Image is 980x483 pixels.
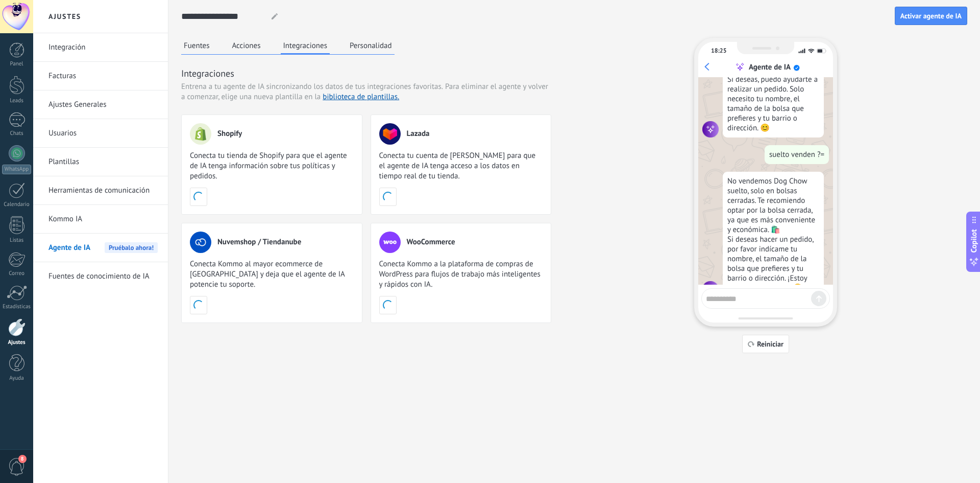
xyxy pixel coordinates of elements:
[895,7,967,25] button: Activar agente de IA
[190,151,354,181] span: Conecta tu tienda de Shopify para que el agente de IA tenga información sobre tus políticas y ped...
[33,119,168,148] li: Usuarios
[281,38,330,55] button: Integraciones
[749,62,791,72] div: Agente de IA
[18,455,27,463] span: 8
[105,242,158,253] span: Pruébalo ahora!
[900,12,962,19] span: Activar agente de IA
[379,259,543,290] span: Conecta Kommo a la plataforma de compras de WordPress para flujos de trabajo más inteligentes y r...
[702,121,719,137] img: agent icon
[2,339,32,346] div: Ajustes
[2,270,32,277] div: Correo
[181,38,212,53] button: Fuentes
[33,234,168,262] li: Agente de IA
[230,38,263,53] button: Acciones
[2,201,32,208] div: Calendario
[2,304,32,310] div: Estadísticas
[2,375,32,382] div: Ayuda
[2,165,31,174] div: WhatsApp
[2,130,32,137] div: Chats
[48,119,158,148] a: Usuarios
[702,281,719,297] img: agent icon
[757,340,783,348] span: Reiniciar
[33,33,168,62] li: Integración
[33,90,168,119] li: Ajustes Generales
[217,129,242,139] span: Shopify
[48,176,158,205] a: Herramientas de comunicación
[33,262,168,290] li: Fuentes de conocimiento de IA
[379,151,543,181] span: Conecta tu cuenta de [PERSON_NAME] para que el agente de IA tenga acceso a los datos en tiempo re...
[48,33,158,62] a: Integración
[2,237,32,244] div: Listas
[48,234,90,262] span: Agente de IA
[48,205,158,234] a: Kommo IA
[33,205,168,234] li: Kommo IA
[969,229,979,252] span: Copilot
[407,237,455,247] span: WooCommerce
[190,259,354,290] span: Conecta Kommo al mayor ecommerce de [GEOGRAPHIC_DATA] y deja que el agente de IA potencie tu sopo...
[181,67,551,80] h3: Integraciones
[217,237,301,247] span: Nuvemshop / Tiendanube
[181,82,548,102] span: Para eliminar el agente y volver a comenzar, elige una nueva plantilla en la
[347,38,395,53] button: Personalidad
[48,148,158,176] a: Plantillas
[181,82,443,92] span: Entrena a tu agente de IA sincronizando los datos de tus integraciones favoritas.
[33,62,168,90] li: Facturas
[765,145,829,164] div: suelto venden ?=
[323,92,399,102] a: biblioteca de plantillas.
[711,47,726,55] div: 18:25
[33,148,168,176] li: Plantillas
[2,61,32,67] div: Panel
[48,62,158,90] a: Facturas
[2,98,32,104] div: Leads
[48,262,158,291] a: Fuentes de conocimiento de IA
[33,176,168,205] li: Herramientas de comunicación
[48,90,158,119] a: Ajustes Generales
[742,335,789,353] button: Reiniciar
[723,172,824,297] div: No vendemos Dog Chow suelto, solo en bolsas cerradas. Te recomiendo optar por la bolsa cerrada, y...
[407,129,430,139] span: Lazada
[48,234,158,262] a: Agente de IAPruébalo ahora!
